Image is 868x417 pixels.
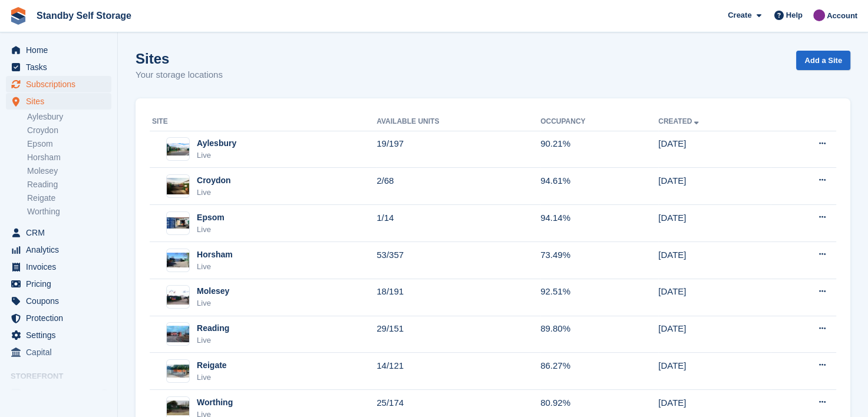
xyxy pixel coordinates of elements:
td: 92.51% [540,279,658,316]
img: stora-icon-8386f47178a22dfd0bd8f6a31ec36ba5ce8667c1dd55bd0f319d3a0aa187defe.svg [9,7,27,25]
img: Image of Aylesbury site [167,143,189,155]
td: [DATE] [658,316,771,353]
td: 29/151 [377,316,540,353]
td: 1/14 [377,205,540,242]
div: Worthing [197,396,233,409]
td: 94.14% [540,205,658,242]
div: Live [197,335,229,346]
th: Occupancy [540,112,658,131]
span: Capital [26,344,97,360]
a: Standby Self Storage [32,6,136,25]
div: Live [197,224,225,236]
td: 53/357 [377,242,540,279]
span: Account [827,10,857,22]
span: Subscriptions [26,76,97,92]
img: Image of Reigate site [167,365,189,378]
div: Live [197,187,231,198]
div: Molesey [197,285,229,297]
a: menu [6,76,111,92]
td: [DATE] [658,205,771,242]
span: Invoices [26,259,97,275]
a: menu [6,241,111,258]
span: Storefront [11,370,117,382]
span: CRM [26,224,97,241]
img: Image of Croydon site [167,178,189,195]
span: Booking Portal [26,385,97,402]
a: Reading [27,179,111,190]
a: Worthing [27,206,111,217]
img: Image of Horsham site [167,253,189,268]
a: Epsom [27,138,111,150]
td: 90.21% [540,131,658,168]
td: 89.80% [540,316,658,353]
th: Site [150,112,377,131]
a: Croydon [27,125,111,136]
span: Tasks [26,59,97,75]
td: 18/191 [377,279,540,316]
td: 19/197 [377,131,540,168]
img: Image of Epsom site [167,217,189,229]
td: 14/121 [377,353,540,390]
span: Pricing [26,276,97,292]
div: Live [197,261,233,273]
td: [DATE] [658,242,771,279]
td: 86.27% [540,353,658,390]
a: menu [6,259,111,275]
span: Create [728,9,751,21]
span: Help [786,9,803,21]
div: Reading [197,322,229,335]
td: [DATE] [658,168,771,205]
div: Live [197,297,229,309]
th: Available Units [377,112,540,131]
span: Settings [26,327,97,343]
a: menu [6,59,111,75]
div: Horsham [197,249,233,261]
div: Epsom [197,211,225,224]
span: Analytics [26,241,97,258]
a: menu [6,385,111,402]
span: Sites [26,93,97,110]
div: Live [197,372,227,383]
span: Protection [26,310,97,326]
a: menu [6,327,111,343]
a: menu [6,310,111,326]
h1: Sites [136,51,223,67]
a: Created [658,117,701,125]
a: Molesey [27,166,111,177]
a: Horsham [27,152,111,163]
img: Sue Ford [813,9,825,21]
td: [DATE] [658,279,771,316]
span: Coupons [26,293,97,309]
td: [DATE] [658,131,771,168]
a: menu [6,276,111,292]
a: menu [6,224,111,241]
td: 73.49% [540,242,658,279]
a: Preview store [97,386,111,401]
td: [DATE] [658,353,771,390]
div: Croydon [197,174,231,187]
div: Aylesbury [197,137,236,150]
a: menu [6,42,111,58]
a: menu [6,93,111,110]
a: Reigate [27,193,111,204]
td: 2/68 [377,168,540,205]
img: Image of Molesey site [167,290,189,305]
img: Image of Reading site [167,326,189,343]
a: Add a Site [796,51,850,70]
img: Image of Worthing site [167,401,189,415]
td: 94.61% [540,168,658,205]
a: Aylesbury [27,111,111,123]
p: Your storage locations [136,68,223,82]
span: Home [26,42,97,58]
div: Reigate [197,359,227,372]
a: menu [6,293,111,309]
a: menu [6,344,111,360]
div: Live [197,150,236,161]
